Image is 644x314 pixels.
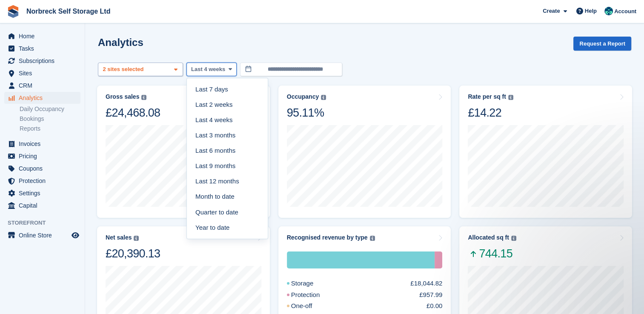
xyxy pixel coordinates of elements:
[190,205,264,220] a: Quarter to date
[468,93,506,100] div: Rate per sq ft
[287,93,319,100] div: Occupancy
[19,92,70,104] span: Analytics
[511,236,516,241] img: icon-info-grey-7440780725fd019a000dd9b08b2336e03edf1995a4989e88bcd33f0948082b44.svg
[19,43,70,54] span: Tasks
[19,187,70,199] span: Settings
[4,200,80,211] a: menu
[190,82,264,97] a: Last 7 days
[19,150,70,162] span: Pricing
[190,174,264,189] a: Last 12 months
[106,246,160,261] div: £20,390.13
[134,236,139,241] img: icon-info-grey-7440780725fd019a000dd9b08b2336e03edf1995a4989e88bcd33f0948082b44.svg
[19,30,70,42] span: Home
[4,30,80,42] a: menu
[287,279,334,288] div: Storage
[321,95,326,100] img: icon-info-grey-7440780725fd019a000dd9b08b2336e03edf1995a4989e88bcd33f0948082b44.svg
[20,115,80,123] a: Bookings
[190,128,264,143] a: Last 3 months
[19,67,70,79] span: Sites
[19,55,70,67] span: Subscriptions
[19,200,70,211] span: Capital
[604,7,613,15] img: Sally King
[287,290,341,300] div: Protection
[106,234,132,241] div: Net sales
[4,43,80,54] a: menu
[19,229,70,241] span: Online Store
[4,187,80,199] a: menu
[410,279,442,288] div: £18,044.82
[19,163,70,174] span: Coupons
[4,150,80,162] a: menu
[468,246,516,261] span: 744.15
[7,5,20,18] img: stora-icon-8386f47178a22dfd0bd8f6a31ec36ba5ce8667c1dd55bd0f319d3a0aa187defe.svg
[468,234,509,241] div: Allocated sq ft
[508,95,513,100] img: icon-info-grey-7440780725fd019a000dd9b08b2336e03edf1995a4989e88bcd33f0948082b44.svg
[23,4,114,18] a: Norbreck Self Storage Ltd
[4,229,80,241] a: menu
[190,158,264,174] a: Last 9 months
[141,95,146,100] img: icon-info-grey-7440780725fd019a000dd9b08b2336e03edf1995a4989e88bcd33f0948082b44.svg
[190,112,264,128] a: Last 4 weeks
[419,290,442,300] div: £957.99
[19,175,70,187] span: Protection
[186,63,237,77] button: Last 4 weeks
[106,106,160,120] div: £24,468.08
[190,189,264,205] a: Month to date
[19,138,70,150] span: Invoices
[614,7,636,16] span: Account
[19,80,70,91] span: CRM
[106,93,139,100] div: Gross sales
[4,67,80,79] a: menu
[287,251,435,268] div: Storage
[287,301,333,311] div: One-off
[20,105,80,113] a: Daily Occupancy
[287,234,368,241] div: Recognised revenue by type
[70,230,80,240] a: Preview store
[191,65,225,74] span: Last 4 weeks
[573,37,631,51] button: Request a Report
[468,106,513,120] div: £14.22
[370,236,375,241] img: icon-info-grey-7440780725fd019a000dd9b08b2336e03edf1995a4989e88bcd33f0948082b44.svg
[585,7,597,15] span: Help
[190,143,264,158] a: Last 6 months
[190,97,264,112] a: Last 2 weeks
[287,106,326,120] div: 95.11%
[543,7,560,15] span: Create
[101,65,147,74] div: 2 sites selected
[4,138,80,150] a: menu
[426,301,443,311] div: £0.00
[190,220,264,235] a: Year to date
[4,55,80,67] a: menu
[98,37,143,48] h2: Analytics
[8,219,85,227] span: Storefront
[435,251,442,268] div: Protection
[4,92,80,104] a: menu
[4,175,80,187] a: menu
[4,163,80,174] a: menu
[4,80,80,91] a: menu
[20,125,80,133] a: Reports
